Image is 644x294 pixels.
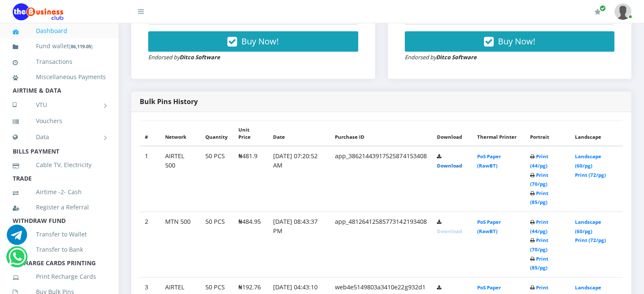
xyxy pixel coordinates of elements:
b: 86,119.05 [71,43,91,49]
img: User [614,3,631,20]
strong: Ditco Software [436,53,477,61]
span: Buy Now! [241,36,279,47]
a: Print (85/pg) [530,256,548,271]
td: AIRTEL 500 [160,146,200,212]
a: Landscape (60/pg) [575,219,601,234]
a: Print Recharge Cards [13,267,106,286]
span: Renew/Upgrade Subscription [600,5,606,11]
button: Buy Now! [148,31,358,52]
a: Cable TV, Electricity [13,155,106,175]
a: Print (85/pg) [530,190,548,206]
td: 50 PCS [200,212,233,278]
a: PoS Paper (RawBT) [477,219,501,234]
a: VTU [13,94,106,115]
th: Thermal Printer [472,121,525,146]
th: Date [268,121,330,146]
th: # [140,121,160,146]
small: Endorsed by [148,53,220,61]
td: app_48126412585773142193408 [330,212,431,278]
td: 2 [140,212,160,278]
td: ₦484.95 [233,212,268,278]
a: Transactions [13,52,106,71]
strong: Ditco Software [180,53,220,61]
i: Renew/Upgrade Subscription [594,8,601,15]
a: Download [437,162,462,169]
a: Chat for support [8,253,26,267]
span: Buy Now! [498,36,535,47]
a: Landscape (60/pg) [575,153,601,169]
strong: Bulk Pins History [140,97,198,106]
td: MTN 500 [160,212,200,278]
th: Portrait [525,121,569,146]
a: Fund wallet[86,119.05] [13,36,106,56]
a: Chat for support [7,231,27,245]
th: Network [160,121,200,146]
th: Purchase ID [330,121,431,146]
a: Miscellaneous Payments [13,67,106,87]
a: Transfer to Bank [13,240,106,259]
a: Download [437,228,462,234]
img: Logo [13,3,64,20]
a: Dashboard [13,21,106,41]
th: Quantity [200,121,233,146]
td: [DATE] 07:20:52 AM [268,146,330,212]
a: Transfer to Wallet [13,225,106,244]
a: Vouchers [13,111,106,131]
a: Register a Referral [13,198,106,217]
a: Print (72/pg) [575,237,606,243]
th: Unit Price [233,121,268,146]
td: ₦481.9 [233,146,268,212]
a: Print (70/pg) [530,172,548,187]
button: Buy Now! [405,31,615,52]
td: 50 PCS [200,146,233,212]
a: Print (72/pg) [575,172,606,178]
td: [DATE] 08:43:37 PM [268,212,330,278]
a: PoS Paper (RawBT) [477,153,501,169]
small: Endorsed by [405,53,477,61]
td: 1 [140,146,160,212]
a: Airtime -2- Cash [13,182,106,202]
small: [ ] [69,43,93,49]
th: Landscape [570,121,623,146]
a: Data [13,126,106,148]
th: Download [431,121,472,146]
a: Print (70/pg) [530,237,548,253]
td: app_38621443917525874153408 [330,146,431,212]
a: Print (44/pg) [530,219,548,234]
a: Print (44/pg) [530,153,548,169]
